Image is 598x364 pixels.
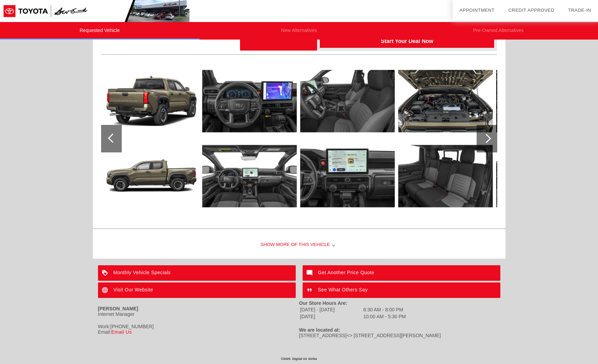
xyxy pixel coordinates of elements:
li: New Alternatives [199,22,399,40]
a: Monthly Vehicle Specials [98,265,296,281]
div: Email: [98,329,299,335]
a: Visit Our Website [98,282,296,298]
img: cc_2025tot092002912_02_1280_6x1.png [104,66,199,137]
a: Email Us [111,329,132,335]
strong: Our Store Hours Are: [299,300,347,306]
img: 2025tot092002881_1280_12.png [202,141,297,212]
img: 2025tot092002880_1280_11.png [202,66,297,137]
div: Internet Manager [98,311,299,317]
div: Work: [98,324,299,329]
img: 2025tot092002883_1280_18.png [300,141,395,212]
img: 2025tot092002885_1280_25.png [398,66,493,137]
img: ic_format_quote_white_24dp_2x.png [303,282,318,298]
a: Appointment [459,8,494,13]
img: ic_loyalty_white_24dp_2x.png [98,265,113,281]
img: ic_language_white_24dp_2x.png [98,282,113,298]
strong: We are located at: [299,327,340,333]
strong: [PERSON_NAME] [98,306,138,311]
td: 10:00 AM - 5:30 PM [363,313,406,320]
a: Credit Approved [508,8,554,13]
td: [DATE] [300,313,362,320]
a: Get Another Price Quote [303,265,500,281]
img: 2025tot092002887_1280_43.png [496,66,591,137]
td: 8:30 AM - 8:00 PM [363,307,406,313]
img: 2025tot092002886_1280_28.png [398,141,493,212]
td: [DATE] - [DATE] [300,307,362,313]
div: [STREET_ADDRESS]<> [STREET_ADDRESS][PERSON_NAME] [299,333,500,338]
a: Trade-In [568,8,591,13]
img: ic_mode_comment_white_24dp_2x.png [303,265,318,281]
span: [PHONE_NUMBER] [110,324,154,329]
a: See What Others Say [303,282,500,298]
img: 2025tot092002888_1280_44.png [496,141,591,212]
div: Show More of this Vehicle [93,231,505,259]
img: 2025tot092002882_1280_13.png [300,66,395,137]
img: cc_2025tot092002901_03_1280_6x1.png [104,141,199,212]
li: Pre-Owned Alternatives [399,22,598,40]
